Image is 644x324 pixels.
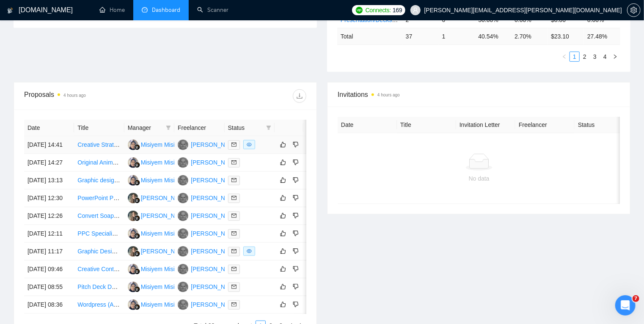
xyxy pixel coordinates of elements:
div: Misiyem Misiyem [141,140,186,149]
a: searchScanner [197,6,228,14]
img: MM [128,299,138,310]
a: TH[PERSON_NAME] [178,265,239,272]
a: TH[PERSON_NAME] [178,301,239,308]
button: like [278,246,288,256]
span: dislike [293,195,299,201]
th: Freelancer [515,117,575,133]
span: user [413,7,418,13]
button: setting [627,3,641,17]
a: Creative Strategist to Collaborate on Multiple Brands [77,141,215,148]
div: [PERSON_NAME] [141,211,190,220]
span: eye [247,142,252,147]
img: gigradar-bm.png [134,144,140,150]
img: MM [128,175,138,186]
li: 4 [600,52,610,62]
td: [DATE] 12:26 [24,207,74,225]
img: LK [128,193,138,203]
td: Wordpress (ACF, CSS) Development From Designs [74,296,124,314]
span: mail [231,195,237,200]
span: setting [627,7,640,14]
img: MM [128,228,138,239]
div: [PERSON_NAME] [191,264,239,274]
img: gigradar-bm.png [134,233,140,239]
span: filter [266,125,271,130]
button: like [278,193,288,203]
a: 1 [570,52,579,61]
td: [DATE] 14:27 [24,154,74,172]
span: mail [231,266,237,272]
span: mail [231,249,237,254]
img: MM [128,282,138,292]
img: TH [178,175,188,186]
div: Misiyem Misiyem [141,176,186,185]
a: TH[PERSON_NAME] [178,176,239,183]
span: mail [231,142,237,147]
img: gigradar-bm.png [134,198,140,203]
button: like [278,282,288,292]
img: TH [178,246,188,257]
img: gigradar-bm.png [134,269,140,275]
div: [PERSON_NAME] [191,193,239,203]
td: Creative Strategist to Collaborate on Multiple Brands [74,136,124,154]
td: Graphic designer / Static Editor [74,172,124,189]
button: left [559,52,570,62]
img: TH [178,140,188,150]
button: right [610,52,620,62]
div: [PERSON_NAME] [191,247,239,256]
a: Graphic Designer [77,248,124,255]
span: Dashboard [152,6,180,14]
span: mail [231,284,237,289]
img: gigradar-bm.png [134,162,140,168]
a: TH[PERSON_NAME] [178,141,239,148]
iframe: Intercom live chat [615,295,636,316]
img: upwork-logo.png [356,7,363,14]
div: [PERSON_NAME] [191,282,239,291]
div: Misiyem Misiyem [141,158,186,167]
td: 1 [439,28,475,44]
span: like [280,230,286,237]
a: TH[PERSON_NAME] [178,212,239,219]
img: gigradar-bm.png [134,251,140,257]
td: [DATE] 12:30 [24,189,74,207]
td: $ 23.10 [548,28,584,44]
div: [PERSON_NAME] [191,229,239,238]
td: Graphic Designer [74,243,124,261]
button: dislike [291,140,301,150]
button: dislike [291,282,301,292]
span: filter [264,121,273,134]
span: dislike [293,141,299,148]
span: dislike [293,266,299,272]
button: like [278,140,288,150]
img: gigradar-bm.png [134,286,140,292]
span: like [280,141,286,148]
span: 169 [393,5,402,15]
a: MMMisiyem Misiyem [128,283,186,290]
button: dislike [291,193,301,203]
th: Freelancer [174,120,224,136]
td: Original Animated Promo Video (65s, Playful/Polished Style) [74,154,124,172]
img: TH [178,282,188,292]
td: PPC Specialist for Agency | *Long Term* [74,225,124,243]
a: 4 [600,52,610,61]
img: TH [178,299,188,310]
button: dislike [291,264,301,274]
a: Original Animated Promo Video (65s, Playful/Polished Style) [77,159,235,166]
li: Next Page [610,52,620,62]
span: mail [231,160,237,165]
a: homeHome [99,6,125,14]
a: PowerPoint Presentation on Power BI Services [77,195,201,201]
a: setting [627,7,641,14]
span: like [280,195,286,201]
a: MMMisiyem Misiyem [128,159,186,165]
span: mail [231,231,237,236]
td: Pitch Deck Designer & Copyrighter Needed [74,278,124,296]
span: mail [231,178,237,183]
button: dislike [291,299,301,310]
div: [PERSON_NAME] [191,300,239,309]
button: dislike [291,246,301,256]
button: like [278,228,288,239]
span: like [280,248,286,255]
span: Connects: [366,5,391,15]
button: like [278,299,288,310]
td: [DATE] 09:46 [24,261,74,278]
